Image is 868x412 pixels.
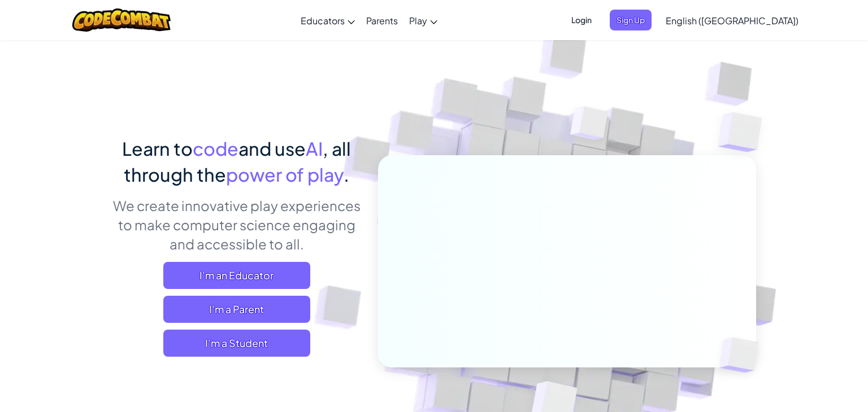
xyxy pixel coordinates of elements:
[163,296,310,323] a: I'm a Parent
[112,196,361,253] p: We create innovative play experiences to make computer science engaging and accessible to all.
[306,137,323,160] span: AI
[344,163,349,186] span: .
[549,84,631,168] img: Overlap cubes
[295,5,361,36] a: Educators
[660,5,804,36] a: English ([GEOGRAPHIC_DATA])
[361,5,403,36] a: Parents
[122,137,193,160] span: Learn to
[163,262,310,289] a: I'm an Educator
[409,15,427,27] span: Play
[666,15,798,27] span: English ([GEOGRAPHIC_DATA])
[403,5,443,36] a: Play
[610,10,652,30] button: Sign Up
[163,330,310,357] button: I'm a Student
[301,15,345,27] span: Educators
[238,137,306,160] span: and use
[696,85,793,180] img: Overlap cubes
[565,10,598,30] button: Login
[701,314,785,396] img: Overlap cubes
[193,137,238,160] span: code
[72,8,171,32] img: CodeCombat logo
[226,163,344,186] span: power of play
